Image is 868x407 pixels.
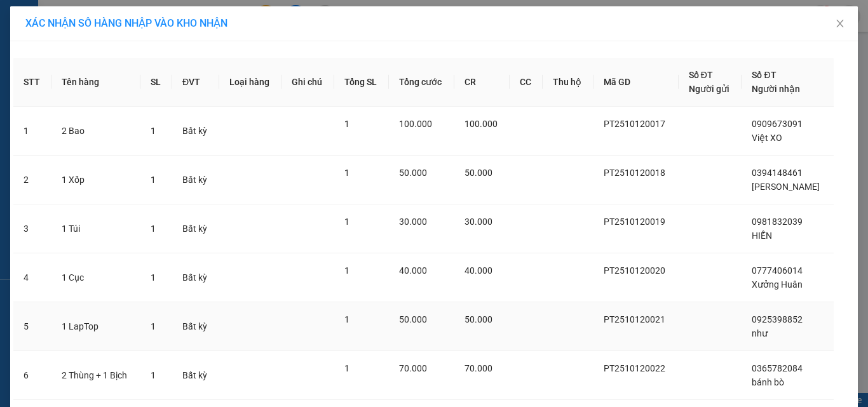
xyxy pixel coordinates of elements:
span: 100.000 [465,119,498,129]
span: 40.000 [465,265,492,276]
span: Người nhận [752,84,800,94]
th: Loại hàng [219,58,282,107]
span: PT2510120019 [604,217,665,227]
td: 1 LapTop [51,302,140,351]
span: 1 [151,272,156,283]
span: 70.000 [399,363,427,373]
span: 1 [151,175,156,185]
td: 6 [13,351,51,400]
span: PT2510120018 [604,168,665,178]
span: 0925398852 [752,314,803,324]
span: 40.000 [399,265,427,276]
span: Số ĐT [752,70,776,80]
span: 100.000 [399,119,432,129]
span: Việt XO [752,133,782,143]
th: Tên hàng [51,58,140,107]
td: 2 [13,156,51,204]
span: 50.000 [465,314,492,324]
span: 1 [344,265,349,276]
th: STT [13,58,51,107]
span: PT2510120020 [604,265,665,276]
span: Số ĐT [689,70,713,80]
span: 0365782084 [752,363,803,373]
span: [PERSON_NAME] [752,182,820,192]
th: Ghi chú [281,58,334,107]
span: 1 [344,217,349,227]
span: 1 [151,126,156,136]
td: Bất kỳ [172,253,219,302]
td: 2 Thùng + 1 Bịch [51,351,140,400]
span: 0777406014 [752,265,803,276]
th: CC [510,58,543,107]
span: 30.000 [465,217,492,227]
span: PT2510120022 [604,363,665,373]
span: 0394148461 [752,168,803,178]
button: Close [822,6,858,42]
span: 30.000 [399,217,427,227]
span: 70.000 [465,363,492,373]
td: Bất kỳ [172,156,219,204]
td: 1 Xốp [51,156,140,204]
span: 1 [344,314,349,324]
th: Tổng SL [334,58,389,107]
span: 1 [344,363,349,373]
td: Bất kỳ [172,107,219,156]
td: Bất kỳ [172,204,219,253]
span: Xưởng Huân [752,279,803,290]
td: Bất kỳ [172,302,219,351]
span: XÁC NHẬN SỐ HÀNG NHẬP VÀO KHO NHẬN [25,17,227,29]
span: close [835,18,845,29]
th: Thu hộ [543,58,593,107]
td: Bất kỳ [172,351,219,400]
span: như [752,328,768,338]
span: 1 [151,321,156,331]
td: 2 Bao [51,107,140,156]
span: Người gửi [689,84,729,94]
td: 4 [13,253,51,302]
span: 50.000 [399,168,427,178]
span: PT2510120017 [604,119,665,129]
th: Mã GD [593,58,679,107]
th: ĐVT [172,58,219,107]
span: 0909673091 [752,119,803,129]
span: 1 [344,168,349,178]
span: 50.000 [399,314,427,324]
td: 3 [13,204,51,253]
th: Tổng cước [389,58,454,107]
span: bánh bò [752,377,784,387]
th: SL [140,58,172,107]
span: 0981832039 [752,217,803,227]
span: 1 [151,370,156,380]
span: PT2510120021 [604,314,665,324]
td: 1 Cục [51,253,140,302]
td: 1 [13,107,51,156]
td: 1 Túi [51,204,140,253]
span: HIỂN [752,230,772,241]
td: 5 [13,302,51,351]
span: 50.000 [465,168,492,178]
span: 1 [344,119,349,129]
th: CR [454,58,510,107]
span: 1 [151,224,156,234]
